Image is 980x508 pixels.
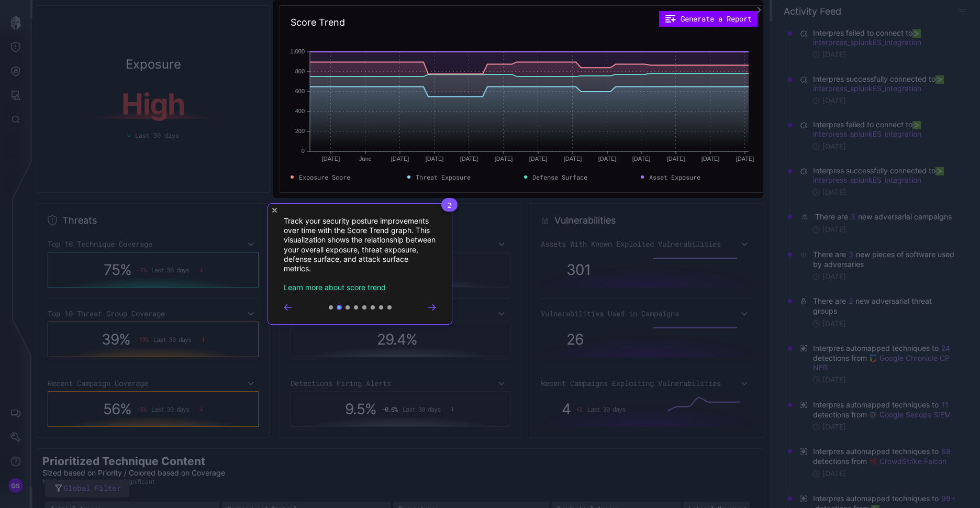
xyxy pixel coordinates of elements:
[354,305,358,310] button: Go to step 4
[268,203,452,325] div: Track your security posture improvements over time with the Score Trend graph. This visualization...
[359,156,372,162] text: June
[736,156,754,162] text: [DATE]
[329,305,333,310] button: Go to step 1
[346,305,350,310] button: Go to step 3
[529,156,548,162] text: [DATE]
[426,156,444,162] text: [DATE]
[284,283,386,292] a: Learn more about score trend
[441,198,458,212] span: 2
[667,156,685,162] text: [DATE]
[659,11,758,27] button: Generate a Report
[337,305,342,310] button: Go to step 2
[272,208,277,213] button: Close Tour
[291,48,305,54] text: 1,000
[295,108,305,114] text: 400
[701,156,720,162] text: [DATE]
[564,156,582,162] text: [DATE]
[322,156,340,162] text: [DATE]
[302,148,305,154] text: 0
[295,88,305,94] text: 600
[428,304,436,311] button: Go to next step
[299,172,350,182] span: Exposure Score
[649,172,700,182] span: Asset Exposure
[391,156,409,162] text: [DATE]
[416,172,471,182] span: Threat Exposure
[284,304,292,311] button: Go to prev step
[632,156,651,162] text: [DATE]
[379,305,383,310] button: Go to step 7
[291,16,345,29] h2: Score Trend
[295,68,305,74] text: 800
[295,128,305,134] text: 200
[371,305,375,310] button: Go to step 6
[460,156,478,162] text: [DATE]
[495,156,513,162] text: [DATE]
[387,305,392,310] button: Go to step 8
[362,305,366,310] button: Go to step 5
[532,172,587,182] span: Defense Surface
[598,156,617,162] text: [DATE]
